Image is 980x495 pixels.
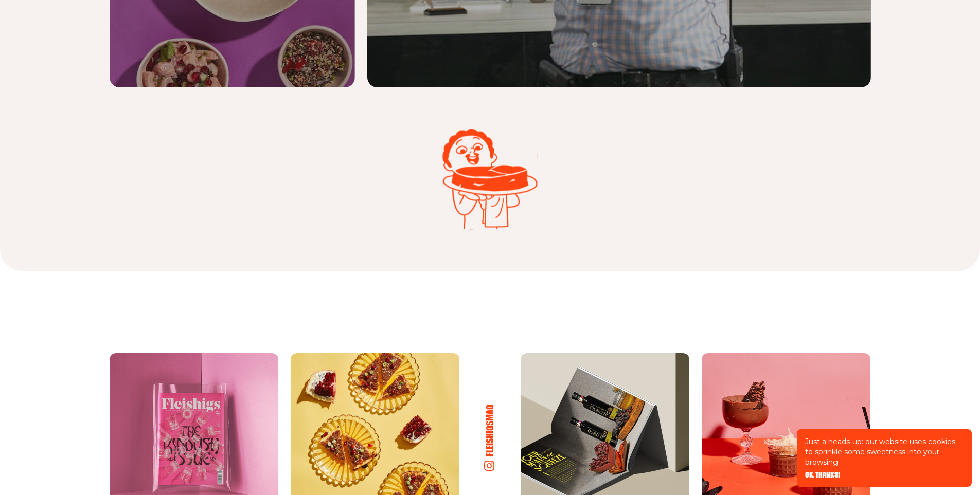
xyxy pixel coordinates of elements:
h6: fleishigsmag [484,405,495,456]
a: fleishigsmag [472,392,508,483]
button: OK, THANKS! [805,471,840,479]
img: See more [442,129,538,230]
p: Just a heads-up: our website uses cookies to sprinkle some sweetness into your browsing. [805,436,964,467]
